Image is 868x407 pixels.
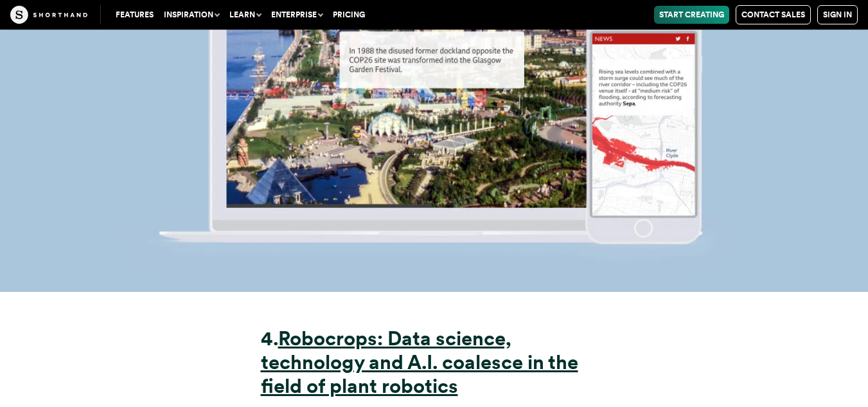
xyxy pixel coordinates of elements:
a: Contact Sales [736,5,811,24]
strong: 4. [261,327,278,350]
button: Learn [224,6,266,24]
a: Robocrops: Data science, technology and A.I. coalesce in the field of plant robotics [261,327,578,398]
button: Enterprise [266,6,328,24]
a: Sign in [817,5,858,24]
img: The Craft [10,6,87,24]
a: Features [111,6,159,24]
a: Start Creating [654,6,729,24]
button: Inspiration [159,6,224,24]
a: Pricing [328,6,370,24]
